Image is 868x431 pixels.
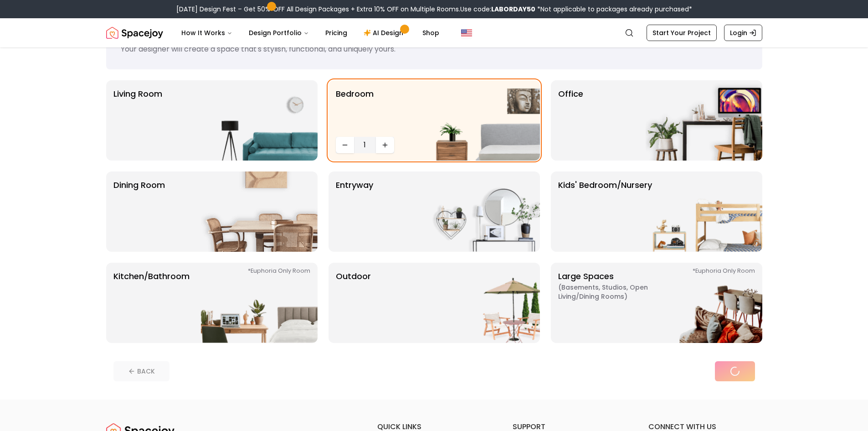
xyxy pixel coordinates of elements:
img: Dining Room [201,171,318,252]
span: *Not applicable to packages already purchased* [535,5,692,14]
span: Use code: [460,5,535,14]
button: Increase quantity [376,137,394,153]
a: Login [724,25,762,41]
img: Living Room [201,80,318,161]
a: Pricing [318,24,354,42]
img: United States [461,27,472,38]
nav: Main [174,24,447,42]
a: Start Your Project [647,25,717,41]
p: Kitchen/Bathroom [113,270,190,336]
a: Shop [415,24,447,42]
p: Large Spaces [558,270,672,336]
p: Bedroom [336,88,374,133]
p: entryway [336,179,373,244]
button: Design Portfolio [241,24,316,42]
a: AI Design [356,24,413,42]
button: Decrease quantity [336,137,354,153]
p: Kids' Bedroom/Nursery [558,179,652,244]
span: 1 [358,140,372,151]
div: [DATE] Design Fest – Get 50% OFF All Design Packages + Extra 10% OFF on Multiple Rooms. [176,5,692,14]
b: LABORDAY50 [491,5,535,14]
a: Spacejoy [106,24,163,42]
img: Kids' Bedroom/Nursery [646,171,762,252]
p: Your designer will create a space that's stylish, functional, and uniquely yours. [121,44,748,55]
img: Office [646,80,762,161]
p: Office [558,88,583,153]
p: Outdoor [336,270,371,336]
img: Outdoor [423,263,540,343]
img: Large Spaces *Euphoria Only [646,263,762,343]
img: Bedroom [423,80,540,161]
img: Kitchen/Bathroom *Euphoria Only [201,263,318,343]
nav: Global [106,18,762,47]
img: entryway [423,171,540,252]
img: Spacejoy Logo [106,24,163,42]
span: ( Basements, Studios, Open living/dining rooms ) [558,283,672,301]
button: How It Works [174,24,240,42]
p: Dining Room [113,179,165,244]
p: Living Room [113,88,162,153]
